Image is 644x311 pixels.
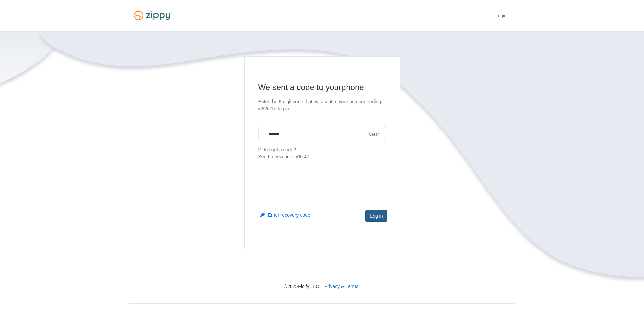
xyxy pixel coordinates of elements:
[129,7,176,23] img: Logo
[258,98,386,112] p: Enter the 6-digit code that was sent to your number ending in 8267 to log in.
[367,131,381,138] button: Clear
[258,153,386,160] div: Send a new one in 00:47
[495,13,506,20] a: Login
[365,210,387,222] button: Log in
[324,284,358,289] a: Privacy & Terms
[258,146,386,160] p: Didn't get a code?
[129,249,515,290] nav: © 2025 Floify LLC
[258,82,386,93] h1: We sent a code to your phone
[260,212,310,218] button: Enter recovery code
